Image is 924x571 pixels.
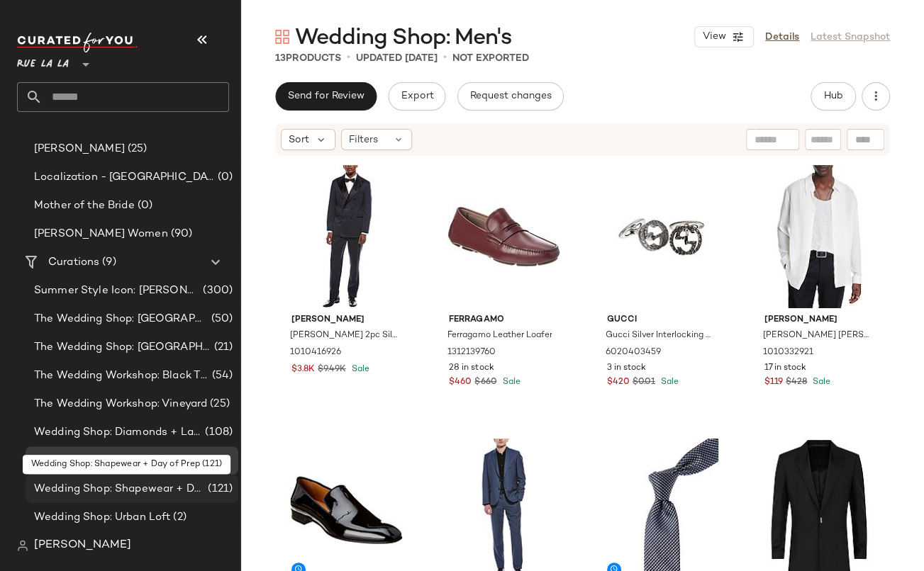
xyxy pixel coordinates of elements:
[170,509,186,526] span: (2)
[200,283,233,299] span: (300)
[17,33,138,52] img: cfy_white_logo.C9jOOHJF.svg
[215,169,233,186] span: (0)
[811,82,856,111] button: Hub
[763,346,813,359] span: 1010332921
[356,51,438,66] p: updated [DATE]
[275,30,289,44] img: svg%3e
[449,314,558,327] span: Ferragamo
[202,424,233,441] span: (108)
[606,329,715,342] span: Gucci Silver Interlocking G Cufflinks
[295,24,511,52] span: Wedding Shop: Men's
[753,165,885,308] img: 1010332921_RLLATH.jpg
[443,50,447,67] span: •
[290,329,399,342] span: [PERSON_NAME] 2pc Silk Suit with Pleated Pant
[474,376,496,389] span: $660
[34,226,168,242] span: [PERSON_NAME] Women
[208,368,233,384] span: (54)
[275,82,377,111] button: Send for Review
[763,329,872,342] span: [PERSON_NAME] [PERSON_NAME] Camp Collar Shirt
[48,254,99,271] span: Curations
[135,198,152,214] span: (0)
[290,346,341,359] span: 1010416926
[694,26,754,47] button: View
[34,509,170,526] span: Wedding Shop: Urban Loft
[168,226,193,242] span: (90)
[34,311,208,327] span: The Wedding Shop: [GEOGRAPHIC_DATA]
[347,50,350,67] span: •
[596,165,728,308] img: 6020403459_RLLATH.jpg
[447,329,552,342] span: Ferragamo Leather Loafer
[205,481,233,497] span: (121)
[125,141,147,157] span: (25)
[145,453,163,469] span: (0)
[17,48,69,74] span: Rue La La
[810,378,830,387] span: Sale
[291,363,315,376] span: $3.8K
[786,376,807,389] span: $428
[275,53,286,64] span: 13
[208,311,233,327] span: (50)
[34,169,215,186] span: Localization - [GEOGRAPHIC_DATA]
[17,540,28,551] img: svg%3e
[34,283,200,299] span: Summer Style Icon: [PERSON_NAME]
[764,376,783,389] span: $119
[764,314,874,327] span: [PERSON_NAME]
[34,396,207,412] span: The Wedding Workshop: Vineyard
[211,339,233,356] span: (21)
[469,91,552,102] span: Request changes
[449,376,472,389] span: $460
[207,396,230,412] span: (25)
[289,132,309,147] span: Sort
[400,91,433,102] span: Export
[607,314,716,327] span: Gucci
[349,365,369,374] span: Sale
[280,165,412,308] img: 1010416926_RLLATH.jpg
[34,339,211,356] span: The Wedding Shop: [GEOGRAPHIC_DATA]
[457,82,564,111] button: Request changes
[633,376,655,389] span: $0.01
[702,31,726,43] span: View
[275,51,341,66] div: Products
[318,363,346,376] span: $9.49K
[438,165,569,308] img: 1312139760_RLLATH.jpg
[34,198,135,214] span: Mother of the Bride
[823,91,843,102] span: Hub
[607,376,630,389] span: $420
[99,254,116,271] span: (9)
[452,51,529,66] p: Not Exported
[606,346,661,359] span: 6020403459
[449,362,494,375] span: 28 in stock
[349,132,378,147] span: Filters
[764,362,806,375] span: 17 in stock
[499,378,520,387] span: Sale
[388,82,445,111] button: Export
[287,91,364,102] span: Send for Review
[34,481,205,497] span: Wedding Shop: Shapewear + Day of Prep
[34,368,208,384] span: The Wedding Workshop: Black Tie Ballroom
[291,314,401,327] span: [PERSON_NAME]
[34,537,131,554] span: [PERSON_NAME]
[34,141,125,157] span: [PERSON_NAME]
[34,424,202,441] span: Wedding Shop: Diamonds + Lab Diamonds
[607,362,646,375] span: 3 in stock
[447,346,495,359] span: 1312139760
[658,378,679,387] span: Sale
[34,453,145,469] span: Wedding Shop: Men's
[765,30,799,45] a: Details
